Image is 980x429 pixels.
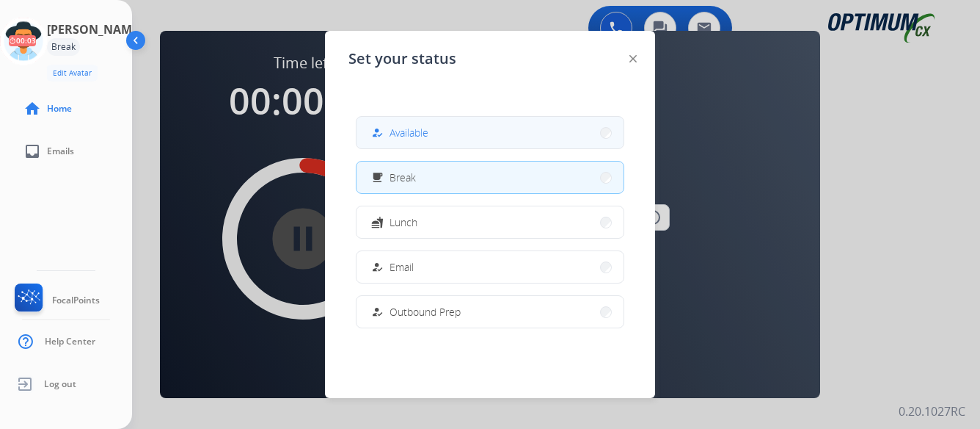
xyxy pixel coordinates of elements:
[44,378,76,390] span: Log out
[348,48,456,69] span: Set your status
[371,306,384,318] mat-icon: how_to_reg
[45,336,95,347] span: Help Center
[371,216,384,228] mat-icon: fastfood
[390,214,417,230] span: Lunch
[52,295,100,306] span: FocalPoints
[371,126,384,139] mat-icon: how_to_reg
[629,55,637,62] img: close-button
[390,170,416,185] span: Break
[899,403,965,420] p: 0.20.1027RC
[23,143,41,160] mat-icon: inbox
[371,171,384,184] mat-icon: free_breakfast
[356,206,624,238] button: Lunch
[390,304,461,320] span: Outbound Prep
[390,125,428,140] span: Available
[47,145,74,157] span: Emails
[47,65,98,82] button: Edit Avatar
[356,251,624,283] button: Email
[12,284,100,317] a: FocalPoints
[47,38,80,56] div: Break
[47,21,142,38] h3: [PERSON_NAME]
[356,296,624,328] button: Outbound Prep
[47,103,72,115] span: Home
[23,100,41,118] mat-icon: home
[356,117,624,148] button: Available
[390,259,414,275] span: Email
[356,162,624,193] button: Break
[371,261,384,273] mat-icon: how_to_reg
